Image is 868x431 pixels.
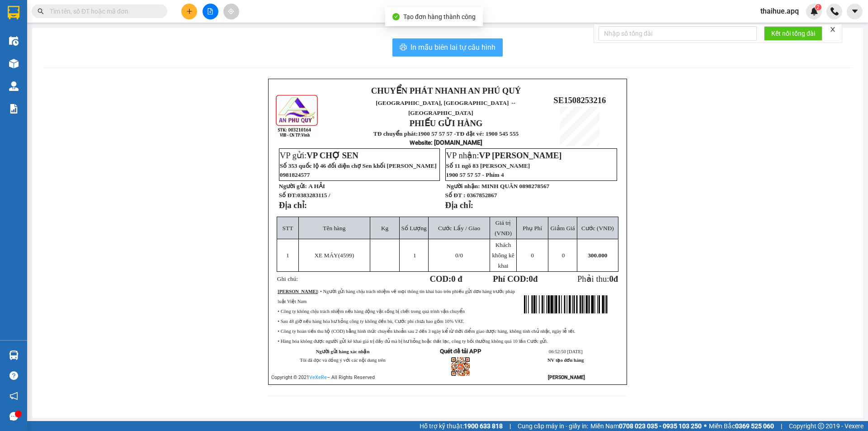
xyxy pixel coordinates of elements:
span: copyright [818,423,824,429]
sup: 2 [815,4,821,10]
span: Phải thu: [577,274,618,284]
strong: NV tạo đơn hàng [547,358,584,363]
span: Giá trị (VNĐ) [495,219,512,237]
span: thaihue.apq [753,5,806,17]
span: Hỗ trợ kỹ thuật: [420,421,503,431]
button: caret-down [847,4,863,19]
span: Website [410,139,431,146]
span: Giảm Giá [550,225,575,232]
span: VP [PERSON_NAME] [479,151,562,160]
strong: CHUYỂN PHÁT NHANH AN PHÚ QUÝ [371,86,521,95]
strong: [PERSON_NAME] [278,289,317,294]
span: 300.000 [588,252,607,259]
span: 1 [413,252,416,259]
strong: Địa chỉ: [445,200,473,210]
span: caret-down [851,7,859,15]
span: search [38,8,44,14]
strong: Số ĐT : [445,192,466,199]
span: Phụ Phí [523,225,542,232]
strong: Người nhận: [447,183,480,189]
span: Kg [381,225,388,232]
span: A HẢI [308,183,325,189]
button: aim [223,4,239,19]
span: In mẫu biên lai tự cấu hình [410,42,495,53]
span: Miền Nam [590,421,702,431]
strong: Người gửi: [279,183,307,189]
span: check-circle [392,13,400,20]
span: 0981824577 [280,171,310,178]
span: Số 353 quốc lộ 46 đối diện chợ Sen khối [PERSON_NAME] [280,162,437,169]
span: 2 [816,4,820,10]
input: Tìm tên, số ĐT hoặc mã đơn [50,6,156,16]
a: VeXeRe [309,374,327,380]
strong: 0369 525 060 [735,422,774,430]
span: Kết nối tổng đài [771,28,815,38]
strong: Địa chỉ: [279,200,307,210]
span: aim [228,8,234,14]
strong: Quét để tải APP [440,348,481,355]
span: • Sau 48 giờ nếu hàng hóa hư hỏng công ty không đền bù, Cước phí chưa bao gồm 10% VAT. [278,319,464,324]
span: plus [186,8,193,14]
strong: TĐ đặt vé: 1900 545 555 [456,130,519,137]
img: logo-vxr [8,6,19,19]
span: MINH QUÂN 0898278567 [481,183,549,189]
span: Tạo đơn hàng thành công [403,13,476,20]
img: icon-new-feature [810,7,818,15]
span: SE1508253216 [553,95,606,105]
span: 0 đ [451,274,462,284]
strong: 1900 633 818 [464,422,503,430]
span: file-add [207,8,213,14]
span: 0 [531,252,534,259]
span: 0383283115 / [297,192,330,199]
button: Kết nối tổng đài [764,26,822,41]
span: 0 [529,274,533,284]
strong: CHUYỂN PHÁT NHANH AN PHÚ QUÝ [19,7,85,37]
span: message [9,412,18,421]
span: 0367852867 [467,192,497,199]
span: Cung cấp máy in - giấy in: [518,421,588,431]
span: ⚪️ [704,424,707,428]
span: • Công ty hoàn tiền thu hộ (COD) bằng hình thức chuyển khoản sau 2 đến 3 ngày kể từ thời điểm gia... [278,329,575,334]
span: STT [283,225,293,232]
img: warehouse-icon [9,36,19,46]
span: 06:52:50 [DATE] [549,349,583,354]
span: : • Người gửi hàng chịu trách nhiệm về mọi thông tin khai báo trên phiếu gửi đơn hàng trước pháp ... [278,289,515,304]
span: 0 [455,252,458,259]
span: VP gửi: [280,151,359,160]
span: printer [400,43,407,52]
img: logo [275,94,320,138]
span: [GEOGRAPHIC_DATA], [GEOGRAPHIC_DATA] ↔ [GEOGRAPHIC_DATA] [19,38,85,69]
span: /0 [455,252,463,259]
span: | [781,421,782,431]
span: 0 [609,274,613,284]
strong: [PERSON_NAME] [548,374,585,380]
strong: Người gửi hàng xác nhận [316,349,370,354]
span: 1 [286,252,289,259]
span: Cước Lấy / Giao [438,225,480,232]
img: warehouse-icon [9,350,19,360]
img: phone-icon [830,7,839,15]
span: Số Lượng [401,225,427,232]
img: warehouse-icon [9,59,19,68]
strong: Phí COD: đ [493,274,538,284]
span: Copyright © 2021 – All Rights Reserved [271,374,375,380]
span: • Hàng hóa không được người gửi kê khai giá trị đầy đủ mà bị hư hỏng hoặc thất lạc, công ty bồi t... [278,339,548,344]
span: Tên hàng [323,225,345,232]
input: Nhập số tổng đài [599,26,757,41]
span: question-circle [9,371,18,380]
span: Miền Bắc [709,421,774,431]
button: plus [181,4,197,19]
span: Ghi chú: [277,275,298,282]
strong: Số ĐT: [279,192,330,199]
span: Tôi đã đọc và đồng ý với các nội dung trên [300,358,386,363]
span: Cước (VNĐ) [581,225,614,232]
strong: : [DOMAIN_NAME] [410,139,482,146]
strong: PHIẾU GỬI HÀNG [410,118,483,128]
span: 1900 57 57 57 - Phím 4 [446,171,504,178]
span: Khách không kê khai [492,242,514,269]
span: • Công ty không chịu trách nhiệm nếu hàng động vật sống bị chết trong quá trình vận chuyển [278,309,465,314]
strong: TĐ chuyển phát: [373,130,418,137]
img: logo [5,49,16,94]
img: solution-icon [9,104,19,114]
button: file-add [203,4,218,19]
